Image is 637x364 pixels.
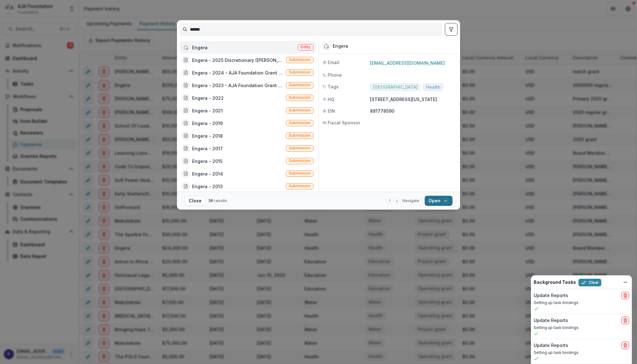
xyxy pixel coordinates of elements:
[403,198,419,204] span: Navigate
[289,133,311,138] span: Submission
[289,95,311,100] span: Submission
[289,70,311,75] span: Submission
[373,85,418,90] span: [GEOGRAPHIC_DATA]
[214,198,227,203] span: results
[579,279,601,286] button: Clear
[370,96,456,103] p: [STREET_ADDRESS][US_STATE]
[328,72,342,78] span: Phone
[622,292,629,299] button: delete
[534,280,576,285] h2: Background Tasks
[192,120,223,127] div: Engera - 2019
[289,57,311,62] span: Submission
[534,343,568,348] h2: Update Reports
[192,107,223,114] div: Engera - 2021
[328,96,334,103] span: HQ
[289,146,311,150] span: Submission
[622,317,629,324] button: delete
[192,44,208,51] div: Engera
[192,57,283,63] div: Engera - 2025 Discretionary ([PERSON_NAME] discretionary $15,000 [PERSON_NAME] discretionary $10,...
[185,196,206,206] button: Close
[534,293,568,298] h2: Update Reports
[328,59,339,66] span: Email
[534,325,629,331] p: Setting up task bindings
[289,158,311,163] span: Submission
[425,196,452,206] button: Open
[328,119,360,126] span: Fiscal Sponsor
[192,95,224,101] div: Engera - 2022
[192,158,222,164] div: Engera - 2015
[370,108,456,114] p: 881778590
[289,184,311,188] span: Submission
[192,69,283,76] div: Engera - 2024 - AJA Foundation Grant Application
[192,145,223,152] div: Engera - 2017
[192,133,223,139] div: Engera - 2018
[333,44,348,49] div: Engera
[622,342,629,349] button: delete
[208,198,213,203] span: 36
[192,170,223,177] div: Engera - 2014
[192,82,283,89] div: Engera - 2023 - AJA Foundation Grant Application
[192,183,223,190] div: Engera - 2013
[426,85,440,90] span: Health
[328,83,339,90] span: Tags
[370,60,445,66] a: [EMAIL_ADDRESS][DOMAIN_NAME]
[534,300,629,306] p: Setting up task bindings
[300,45,311,49] span: Entity
[289,121,311,125] span: Submission
[289,83,311,87] span: Submission
[289,108,311,112] span: Submission
[534,318,568,323] h2: Update Reports
[289,171,311,176] span: Submission
[534,350,629,355] p: Setting up task bindings
[445,23,458,36] button: toggle filters
[622,278,629,286] button: Dismiss
[328,108,335,114] span: EIN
